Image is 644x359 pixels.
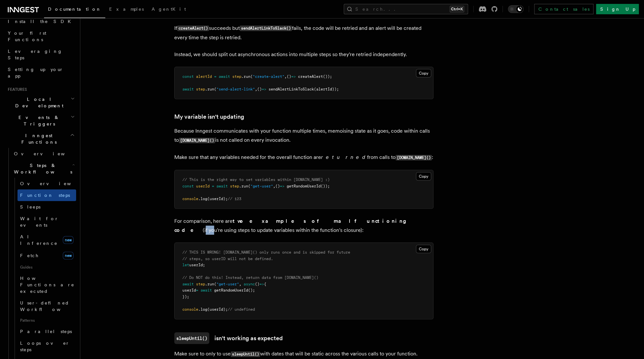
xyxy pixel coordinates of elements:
span: Wait for events [20,216,59,228]
a: Function steps [17,189,76,201]
span: "get-user" [250,184,273,188]
a: AgentKit [148,2,190,18]
span: step [232,74,241,79]
span: ( [214,282,216,286]
button: Inngest Functions [5,130,76,148]
span: .run [205,87,214,91]
p: If succeeds but fails, the code will be retried and an alert will be created every time the step ... [174,24,433,42]
span: (alertId)); [314,87,339,91]
span: Events & Triggers [5,114,71,127]
span: Install the SDK [8,19,75,24]
button: Local Development [5,93,76,112]
span: .log [198,307,207,312]
span: "send-alert-link" [216,87,255,91]
span: = [214,74,216,79]
span: => [259,282,264,286]
span: step [230,184,239,188]
span: ( [248,184,250,188]
span: () [255,282,259,286]
span: Documentation [48,6,101,12]
span: Examples [109,6,144,12]
span: "get-user" [216,282,239,286]
span: ()); [323,74,332,79]
code: sleepUntil() [231,352,260,357]
span: // undefined [228,307,255,312]
span: new [63,252,74,259]
span: console [182,307,198,312]
span: Patterns [17,315,76,326]
code: [DOMAIN_NAME]() [396,155,432,161]
p: Because Inngest communicates with your function multiple times, memoising state as it goes, code ... [174,126,433,145]
span: await [216,184,228,188]
span: userId; [189,263,205,267]
span: .run [205,282,214,286]
span: AI Inference [20,234,58,246]
code: sendAlertLinkToSlack() [240,26,292,31]
strong: two examples of malfunctioning code [174,218,411,233]
a: How Functions are executed [17,272,76,297]
span: Local Development [5,96,71,109]
span: Fetch [20,253,39,258]
span: await [219,74,230,79]
span: Your first Functions [8,30,46,42]
span: () [287,74,291,79]
span: Steps & Workflows [11,162,72,175]
em: returned [321,154,367,160]
span: .run [241,74,250,79]
a: User-defined Workflows [17,297,76,315]
button: Copy [416,172,431,181]
a: Loops over steps [17,337,76,355]
span: // This is the right way to set variables within [DOMAIN_NAME] :) [182,177,330,182]
span: const [182,74,194,79]
a: Contact sales [534,4,593,14]
a: Documentation [44,2,105,18]
button: Copy [416,245,431,253]
span: Guides [17,262,76,272]
span: // steps, so userID will not be defined. [182,257,273,261]
button: Search...Ctrl+K [344,4,468,14]
span: Inngest Functions [5,132,70,145]
span: () [257,87,262,91]
a: Examples [105,2,148,18]
span: Overview [14,151,81,156]
span: .log [198,197,207,201]
a: Wait for events [17,213,76,231]
a: Leveraging Steps [5,45,76,64]
p: Make sure that any variables needed for the overall function are from calls to : [174,153,433,162]
button: Copy [416,69,431,78]
a: Setting up your app [5,64,76,82]
span: await [182,87,194,91]
a: Sleeps [17,201,76,213]
span: alertId [196,74,212,79]
span: Function steps [20,193,70,198]
button: Events & Triggers [5,112,76,130]
button: Toggle dark mode [508,5,523,13]
span: Loops over steps [20,341,70,352]
span: AgentKit [152,6,186,12]
span: "create-alert" [253,74,284,79]
span: () [275,184,280,188]
span: step [196,87,205,91]
span: // Do NOT do this! Instead, return data from [DOMAIN_NAME]() [182,275,318,280]
a: AI Inferencenew [17,231,76,249]
span: userId [196,184,210,188]
p: For comparison, here are (if you're using steps to update variables within the function's closure): [174,217,433,235]
span: let [182,263,189,267]
span: , [239,282,241,286]
span: createAlert [298,74,323,79]
span: { [264,282,266,286]
span: getRandomUserId [287,184,321,188]
p: Make sure to only to use with dates that will be static across the various calls to your function. [174,349,433,359]
span: Parallel steps [20,329,72,334]
a: sleepUntil()isn't working as expected [174,332,283,344]
span: , [284,74,287,79]
span: => [280,184,284,188]
span: ()); [321,184,330,188]
span: Leveraging Steps [8,49,63,60]
span: , [255,87,257,91]
span: (userId); [207,307,228,312]
span: ( [214,87,216,91]
a: Install the SDK [5,16,76,27]
span: // THIS IS WRONG! [DOMAIN_NAME]() only runs once and is skipped for future [182,250,350,255]
span: User-defined Workflows [20,300,78,312]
